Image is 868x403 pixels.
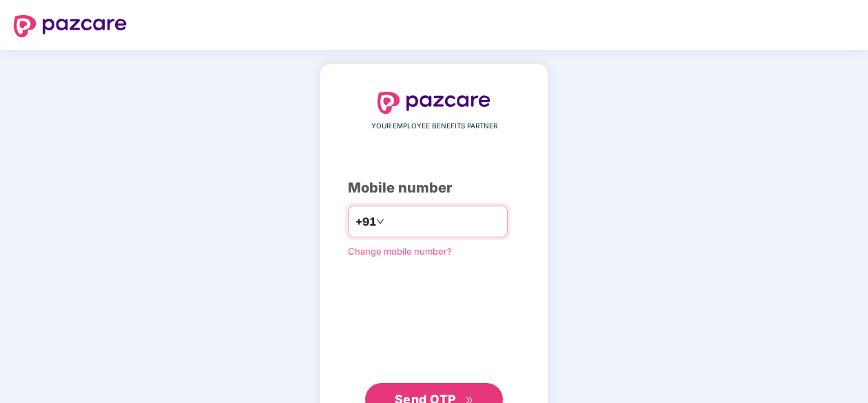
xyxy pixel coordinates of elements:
span: YOUR EMPLOYEE BENEFITS PARTNER [371,121,497,132]
div: Mobile number [348,177,520,199]
img: logo [378,92,490,114]
img: logo [14,15,127,37]
a: Change mobile number? [348,246,452,257]
span: down [376,217,384,226]
span: +91 [355,213,376,230]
